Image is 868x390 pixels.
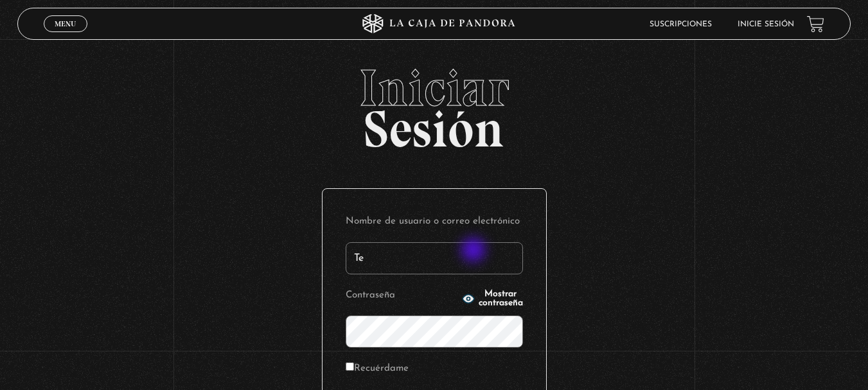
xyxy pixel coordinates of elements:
a: Suscripciones [650,21,712,28]
span: Cerrar [50,31,80,40]
span: Iniciar [17,62,851,114]
span: Menu [55,20,76,28]
label: Recuérdame [346,359,409,379]
h2: Sesión [17,62,851,145]
a: View your shopping cart [807,15,824,33]
label: Nombre de usuario o correo electrónico [346,212,523,232]
a: Inicie sesión [738,21,794,28]
button: Mostrar contraseña [462,290,523,308]
span: Mostrar contraseña [479,290,523,308]
input: Recuérdame [346,362,354,371]
label: Contraseña [346,286,458,306]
